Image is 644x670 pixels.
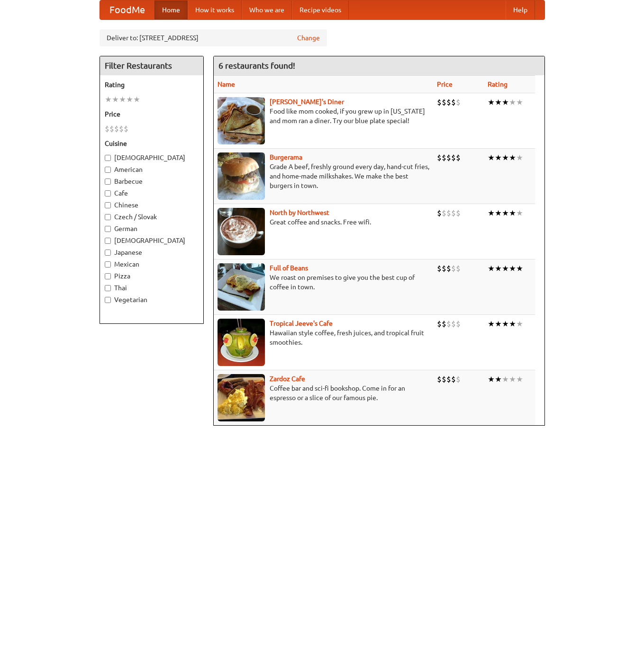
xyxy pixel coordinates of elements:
[100,56,203,75] h4: Filter Restaurants
[105,226,111,232] input: German
[488,319,495,329] li: ★
[270,98,344,106] a: [PERSON_NAME]'s Diner
[451,152,456,163] li: $
[105,271,199,281] label: Pizza
[446,374,451,384] li: $
[446,263,451,274] li: $
[100,29,327,46] div: Deliver to: [STREET_ADDRESS]
[154,0,188,19] a: Home
[188,0,242,19] a: How it works
[488,208,495,218] li: ★
[442,152,446,163] li: $
[105,214,111,220] input: Czech / Slovak
[488,263,495,274] li: ★
[516,208,523,218] li: ★
[451,319,456,329] li: $
[105,283,199,293] label: Thai
[502,263,509,274] li: ★
[218,263,265,311] img: beans.jpg
[105,224,199,233] label: German
[437,263,442,274] li: $
[437,80,453,88] a: Price
[509,152,516,163] li: ★
[105,190,111,197] input: Cafe
[105,124,109,134] li: $
[218,328,429,347] p: Hawaiian style coffee, fresh juices, and tropical fruit smoothies.
[446,319,451,329] li: $
[456,97,461,107] li: $
[451,374,456,384] li: $
[509,374,516,384] li: ★
[502,208,509,218] li: ★
[218,107,429,125] p: Food like mom cooked, if you grew up in [US_STATE] and mom ran a diner. Try our blue plate special!
[437,208,442,218] li: $
[105,236,199,245] label: [DEMOGRAPHIC_DATA]
[516,319,523,329] li: ★
[218,80,235,88] a: Name
[105,153,199,162] label: [DEMOGRAPHIC_DATA]
[451,263,456,274] li: $
[105,94,112,105] li: ★
[446,152,451,163] li: $
[516,374,523,384] li: ★
[488,374,495,384] li: ★
[509,263,516,274] li: ★
[488,97,495,107] li: ★
[516,263,523,274] li: ★
[442,208,446,218] li: $
[105,250,111,256] input: Japanese
[297,33,320,43] a: Change
[100,0,154,19] a: FoodMe
[451,208,456,218] li: $
[437,319,442,329] li: $
[105,200,199,210] label: Chinese
[456,208,461,218] li: $
[109,124,114,134] li: $
[270,375,305,383] a: Zardoz Cafe
[105,212,199,222] label: Czech / Slovak
[218,208,265,255] img: north.jpg
[506,0,535,19] a: Help
[114,124,119,134] li: $
[488,152,495,163] li: ★
[495,374,502,384] li: ★
[105,297,111,303] input: Vegetarian
[105,202,111,208] input: Chinese
[446,97,451,107] li: $
[495,319,502,329] li: ★
[105,167,111,173] input: American
[270,320,333,327] a: Tropical Jeeve's Cafe
[270,209,329,216] a: North by Northwest
[112,94,119,105] li: ★
[105,248,199,257] label: Japanese
[446,208,451,218] li: $
[502,97,509,107] li: ★
[437,152,442,163] li: $
[437,374,442,384] li: $
[218,152,265,200] img: burgerama.jpg
[105,109,199,119] h5: Price
[105,238,111,244] input: [DEMOGRAPHIC_DATA]
[502,319,509,329] li: ★
[456,263,461,274] li: $
[105,188,199,198] label: Cafe
[105,261,111,268] input: Mexican
[218,217,429,227] p: Great coffee and snacks. Free wifi.
[495,152,502,163] li: ★
[437,97,442,107] li: $
[105,80,199,89] h5: Rating
[119,124,124,134] li: $
[509,208,516,218] li: ★
[502,152,509,163] li: ★
[270,264,308,272] a: Full of Beans
[105,179,111,185] input: Barbecue
[218,319,265,366] img: jeeves.jpg
[292,0,349,19] a: Recipe videos
[126,94,133,105] li: ★
[509,319,516,329] li: ★
[105,285,111,291] input: Thai
[218,384,429,402] p: Coffee bar and sci-fi bookshop. Come in for an espresso or a slice of our famous pie.
[495,97,502,107] li: ★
